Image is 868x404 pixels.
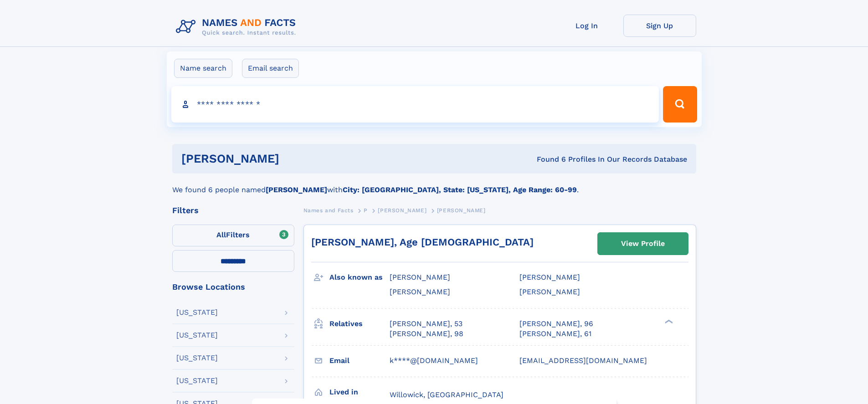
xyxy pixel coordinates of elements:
[176,354,218,362] div: [US_STATE]
[378,205,426,216] a: [PERSON_NAME]
[519,356,647,365] span: [EMAIL_ADDRESS][DOMAIN_NAME]
[174,59,232,78] label: Name search
[663,86,697,123] button: Search Button
[172,174,696,195] div: We found 6 people named with .
[519,319,593,329] a: [PERSON_NAME], 96
[171,86,659,123] input: search input
[390,287,450,296] span: [PERSON_NAME]
[390,390,503,399] span: Willowick, [GEOGRAPHIC_DATA]
[242,59,299,78] label: Email search
[663,318,673,324] div: ❯
[378,207,426,214] span: [PERSON_NAME]
[621,233,665,254] div: View Profile
[172,283,294,291] div: Browse Locations
[329,316,390,332] h3: Relatives
[303,205,354,216] a: Names and Facts
[390,319,462,329] a: [PERSON_NAME], 53
[519,287,580,296] span: [PERSON_NAME]
[172,225,294,246] label: Filters
[329,270,390,285] h3: Also known as
[172,206,294,215] div: Filters
[364,207,368,214] span: P
[519,329,591,339] a: [PERSON_NAME], 61
[176,309,218,316] div: [US_STATE]
[311,236,534,248] a: [PERSON_NAME], Age [DEMOGRAPHIC_DATA]
[176,377,218,384] div: [US_STATE]
[598,233,688,255] a: View Profile
[623,15,696,37] a: Sign Up
[408,154,687,164] div: Found 6 Profiles In Our Records Database
[266,185,327,194] b: [PERSON_NAME]
[343,185,577,194] b: City: [GEOGRAPHIC_DATA], State: [US_STATE], Age Range: 60-99
[390,329,463,339] a: [PERSON_NAME], 98
[364,205,368,216] a: P
[550,15,623,37] a: Log In
[437,207,486,214] span: [PERSON_NAME]
[390,273,450,281] span: [PERSON_NAME]
[172,15,303,39] img: Logo Names and Facts
[519,273,580,281] span: [PERSON_NAME]
[329,353,390,368] h3: Email
[329,384,390,400] h3: Lived in
[181,153,408,164] h1: [PERSON_NAME]
[176,332,218,339] div: [US_STATE]
[216,230,226,239] span: All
